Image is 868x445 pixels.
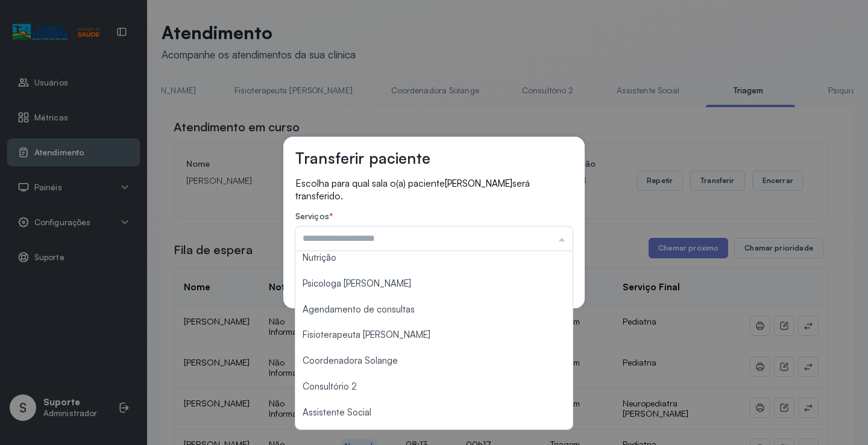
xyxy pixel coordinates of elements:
h3: Transferir paciente [295,149,430,167]
li: Psicologa [PERSON_NAME] [295,271,573,297]
li: Consultório 2 [295,374,573,400]
li: Assistente Social [295,400,573,426]
li: Nutrição [295,245,573,271]
span: Serviços [295,211,329,221]
li: Coordenadora Solange [295,348,573,374]
li: Agendamento de consultas [295,297,573,323]
p: Escolha para qual sala o(a) paciente será transferido. [295,177,573,202]
span: [PERSON_NAME] [445,178,512,189]
li: Fisioterapeuta [PERSON_NAME] [295,322,573,348]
